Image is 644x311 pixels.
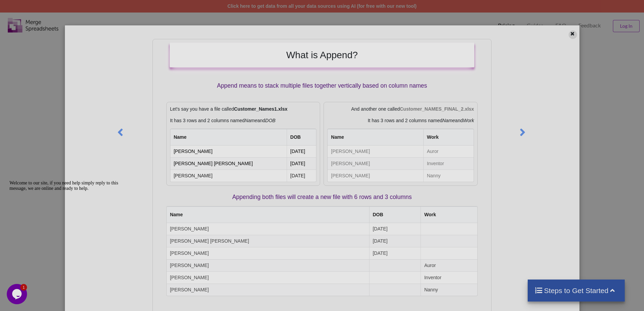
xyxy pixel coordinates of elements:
iframe: chat widget [7,284,28,304]
td: [DATE] [287,146,316,157]
td: [PERSON_NAME] [PERSON_NAME] [167,235,369,247]
td: [PERSON_NAME] [170,170,287,182]
i: Name [443,118,455,123]
td: [PERSON_NAME] [167,223,369,235]
td: [PERSON_NAME] [328,170,423,182]
p: Append means to stack multiple files together vertically based on column names [170,82,474,90]
td: [PERSON_NAME] [167,247,369,259]
b: Customer_Names1.xlsx [234,106,287,112]
td: Auror [421,259,477,271]
h4: Steps to Get Started [534,286,618,295]
th: DOB [287,129,316,146]
td: Nanny [421,284,477,296]
th: Name [328,129,423,146]
td: [PERSON_NAME] [PERSON_NAME] [170,157,287,170]
td: [PERSON_NAME] [167,284,369,296]
p: It has 3 rows and 2 columns named and [327,117,474,124]
td: Inventor [423,157,474,170]
p: Let's say you have a file called [170,106,317,112]
span: Welcome to our site, if you need help simply reply to this message, we are online and ready to help. [3,3,112,13]
b: Customer_NAMES_FINAL_2.xlsx [400,106,474,112]
i: Name [245,118,257,123]
th: DOB [369,206,421,223]
th: Work [421,206,477,223]
td: [DATE] [369,247,421,259]
p: And another one called [327,106,474,112]
p: It has 3 rows and 2 columns named and [170,117,317,124]
td: [PERSON_NAME] [167,271,369,284]
i: Work [463,118,474,123]
td: [DATE] [287,157,316,170]
th: Name [170,129,287,146]
td: [PERSON_NAME] [328,157,423,170]
h2: What is Append? [176,49,468,61]
td: [PERSON_NAME] [170,146,287,157]
td: Auror [423,146,474,157]
div: Welcome to our site, if you need help simply reply to this message, we are online and ready to help. [3,3,124,14]
td: [DATE] [287,170,316,182]
th: Name [167,206,369,223]
iframe: chat widget [7,178,128,281]
td: Nanny [423,170,474,182]
td: [PERSON_NAME] [328,146,423,157]
td: [DATE] [369,235,421,247]
i: DOB [265,118,276,123]
td: Inventor [421,271,477,284]
th: Work [423,129,474,146]
td: [PERSON_NAME] [167,259,369,271]
td: [DATE] [369,223,421,235]
p: Appending both files will create a new file with 6 rows and 3 columns [166,193,478,201]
